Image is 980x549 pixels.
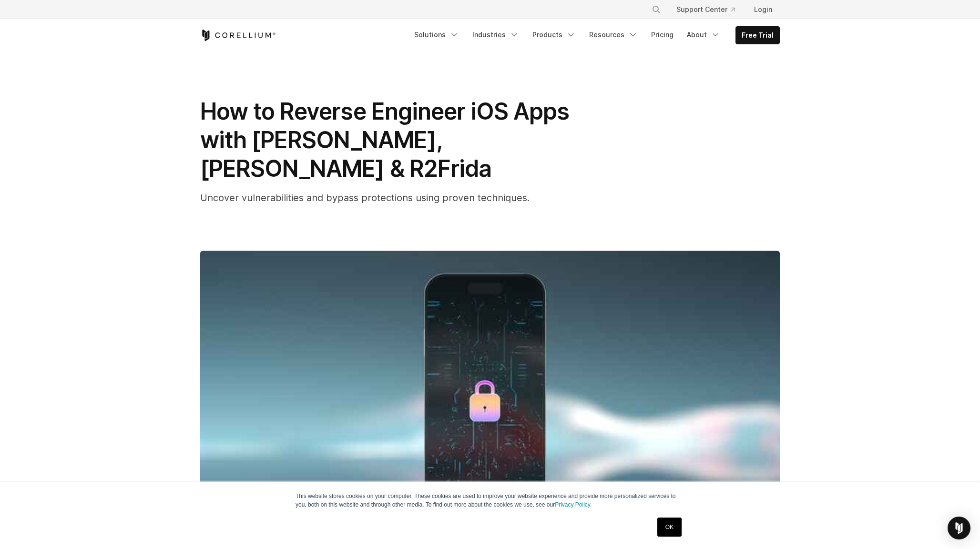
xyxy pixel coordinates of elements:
[408,26,465,43] a: Solutions
[200,30,276,41] a: Corellium Home
[527,26,582,43] a: Products
[583,26,643,43] a: Resources
[200,97,569,183] span: How to Reverse Engineer iOS Apps with [PERSON_NAME], [PERSON_NAME] & R2Frida
[669,1,743,18] a: Support Center
[296,492,684,509] p: This website stores cookies on your computer. These cookies are used to improve your website expe...
[657,518,682,537] a: OK
[467,26,525,43] a: Industries
[948,517,970,539] div: Open Intercom Messenger
[640,1,780,18] div: Navigation Menu
[746,1,780,18] a: Login
[645,26,679,43] a: Pricing
[648,1,665,18] button: Search
[408,26,780,44] div: Navigation Menu
[555,501,592,508] a: Privacy Policy.
[681,26,726,43] a: About
[736,27,779,44] a: Free Trial
[200,192,530,203] span: Uncover vulnerabilities and bypass protections using proven techniques.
